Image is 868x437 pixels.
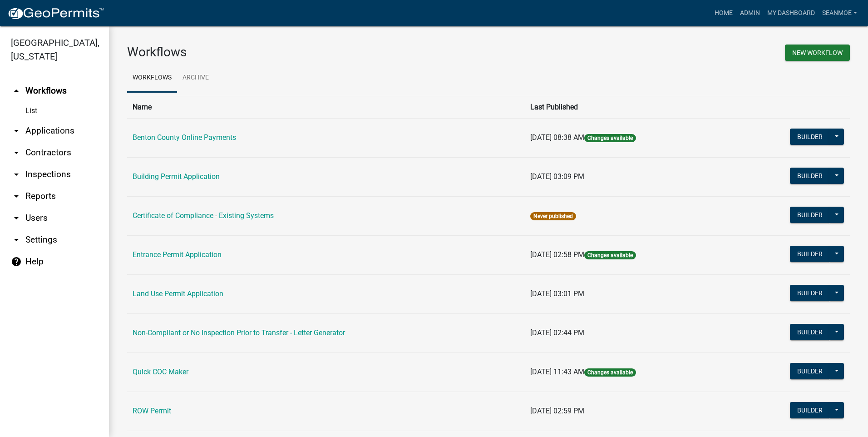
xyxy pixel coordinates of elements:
[584,251,636,259] span: Changes available
[711,5,736,22] a: Home
[530,328,584,337] span: [DATE] 02:44 PM
[133,172,220,181] a: Building Permit Application
[133,407,171,415] a: ROW Permit
[133,211,274,220] a: Certificate of Compliance - Existing Systems
[790,363,830,379] button: Builder
[11,147,22,158] i: arrow_drop_down
[790,402,830,418] button: Builder
[790,168,830,184] button: Builder
[133,133,236,142] a: Benton County Online Payments
[11,234,22,245] i: arrow_drop_down
[525,96,733,118] th: Last Published
[133,367,188,376] a: Quick COC Maker
[133,289,223,298] a: Land Use Permit Application
[790,129,830,145] button: Builder
[530,250,584,259] span: [DATE] 02:58 PM
[584,134,636,142] span: Changes available
[127,64,177,93] a: Workflows
[177,64,214,93] a: Archive
[133,250,222,259] a: Entrance Permit Application
[11,169,22,180] i: arrow_drop_down
[736,5,764,22] a: Admin
[530,172,584,181] span: [DATE] 03:09 PM
[790,246,830,262] button: Builder
[133,328,345,337] a: Non-Compliant or No Inspection Prior to Transfer - Letter Generator
[530,367,584,376] span: [DATE] 11:43 AM
[764,5,819,22] a: My Dashboard
[584,368,636,377] span: Changes available
[11,85,22,96] i: arrow_drop_up
[11,213,22,223] i: arrow_drop_down
[819,5,861,22] a: SeanMoe
[790,207,830,223] button: Builder
[790,285,830,301] button: Builder
[530,407,584,415] span: [DATE] 02:59 PM
[11,256,22,267] i: help
[530,212,576,220] span: Never published
[530,133,584,142] span: [DATE] 08:38 AM
[127,45,482,60] h3: Workflows
[127,96,525,118] th: Name
[11,125,22,136] i: arrow_drop_down
[530,289,584,298] span: [DATE] 03:01 PM
[785,45,850,61] button: New Workflow
[790,324,830,340] button: Builder
[11,191,22,202] i: arrow_drop_down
